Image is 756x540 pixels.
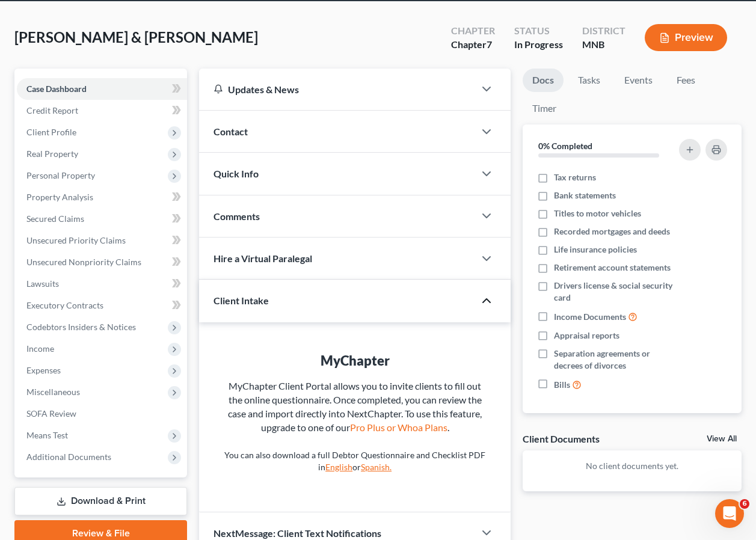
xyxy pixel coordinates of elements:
span: Miscellaneous [26,387,80,397]
div: In Progress [514,38,563,52]
span: Bills [554,379,570,391]
span: 7 [487,38,492,50]
a: Unsecured Nonpriority Claims [17,251,187,273]
a: Lawsuits [17,273,187,295]
div: Chapter [451,24,495,38]
a: Unsecured Priority Claims [17,230,187,251]
span: SOFA Review [26,408,76,419]
p: No client documents yet. [532,460,732,472]
span: Life insurance policies [554,244,637,256]
span: Case Dashboard [26,84,87,94]
div: District [582,24,625,38]
span: Personal Property [26,170,95,180]
span: Property Analysis [26,192,93,202]
a: Tasks [568,69,610,92]
a: Executory Contracts [17,295,187,316]
span: Credit Report [26,105,78,115]
span: Separation agreements or decrees of divorces [554,348,677,372]
span: [PERSON_NAME] & [PERSON_NAME] [14,28,258,46]
span: Recorded mortgages and deeds [554,226,670,238]
a: Fees [667,69,705,92]
span: Unsecured Nonpriority Claims [26,257,141,267]
span: Secured Claims [26,213,84,224]
a: Timer [523,97,566,120]
a: Docs [523,69,564,92]
span: Unsecured Priority Claims [26,235,126,245]
span: Real Property [26,149,78,159]
a: Secured Claims [17,208,187,230]
a: Events [615,69,662,92]
div: Client Documents [523,432,600,445]
span: 6 [740,499,749,509]
a: Property Analysis [17,186,187,208]
a: Case Dashboard [17,78,187,100]
div: Chapter [451,38,495,52]
span: Expenses [26,365,61,375]
a: Download & Print [14,487,187,515]
button: Preview [645,24,727,51]
a: SOFA Review [17,403,187,425]
span: Drivers license & social security card [554,280,677,304]
div: MyChapter [223,351,487,370]
a: View All [707,435,737,443]
div: MNB [582,38,625,52]
span: Lawsuits [26,278,59,289]
p: You can also download a full Debtor Questionnaire and Checklist PDF in or [223,449,487,473]
span: Income Documents [554,311,626,323]
a: Pro Plus or Whoa Plans [350,422,447,433]
iframe: Intercom live chat [715,499,744,528]
div: Status [514,24,563,38]
a: Credit Report [17,100,187,121]
span: Contact [214,126,248,137]
span: Retirement account statements [554,262,671,274]
span: Income [26,343,54,354]
span: Client Intake [214,295,269,306]
div: Updates & News [214,83,460,96]
a: English [325,462,352,472]
span: Bank statements [554,189,616,201]
span: Client Profile [26,127,76,137]
span: Executory Contracts [26,300,103,310]
span: MyChapter Client Portal allows you to invite clients to fill out the online questionnaire. Once c... [228,380,482,433]
span: NextMessage: Client Text Notifications [214,527,381,539]
a: Spanish. [361,462,392,472]
span: Tax returns [554,171,596,183]
span: Hire a Virtual Paralegal [214,253,312,264]
span: Additional Documents [26,452,111,462]
span: Codebtors Insiders & Notices [26,322,136,332]
span: Appraisal reports [554,330,619,342]
strong: 0% Completed [538,141,592,151]
span: Quick Info [214,168,259,179]
span: Means Test [26,430,68,440]
span: Comments [214,210,260,222]
span: Titles to motor vehicles [554,207,641,219]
